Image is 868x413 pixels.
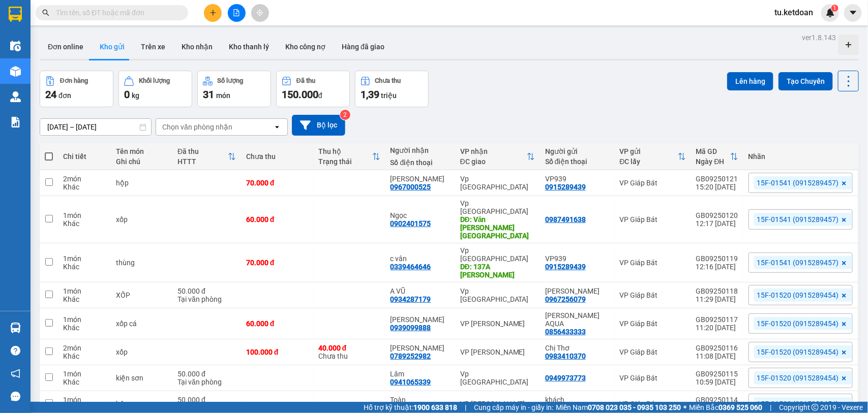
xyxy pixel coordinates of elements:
div: Tạo kho hàng mới [839,35,859,55]
div: Nhãn [749,152,853,161]
div: 11:20 [DATE] [696,324,738,332]
div: 0941065339 [391,378,431,386]
div: xốp cá [116,320,167,328]
div: VP Giáp Bát [620,374,686,382]
div: VP939 [545,175,610,183]
div: 0987491638 [545,215,586,224]
div: XỐP [116,291,167,299]
span: 15F-01541 (0915289457) [757,258,839,267]
div: 0789252982 [391,352,431,360]
div: GB09250114 [696,396,738,404]
div: Người nhận [391,146,450,154]
span: 1,39 [361,88,379,101]
th: Toggle SortBy [455,143,540,170]
button: Bộ lọc [292,115,345,136]
button: Số lượng31món [197,71,271,107]
div: 0967256079 [545,295,586,303]
button: Kho gửi [92,35,133,59]
div: Tên món [116,147,167,155]
th: Toggle SortBy [172,143,241,170]
div: Lâm [391,370,450,378]
div: Số điện thoại [391,158,450,167]
span: 15F-01520 (0915289454) [757,347,839,357]
div: 50.000 đ [177,370,236,378]
span: 15F-01520 (0915289454) [757,319,839,328]
div: ĐC lấy [620,157,678,166]
div: Chưa thu [375,77,401,84]
div: Khác [63,183,106,191]
div: VP Giáp Bát [620,320,686,328]
div: A VŨ [391,287,450,295]
div: 12:16 [DATE] [696,263,738,271]
div: Khác [63,219,106,228]
div: 70.000 đ [246,179,308,187]
img: solution-icon [10,117,21,128]
div: GB09250115 [696,370,738,378]
div: Khác [63,263,106,271]
div: Chi tiết [63,152,106,161]
span: Cung cấp máy in - giấy in: [474,402,553,413]
div: 0902401575 [391,219,431,228]
span: ⚪️ [683,405,686,409]
div: 1 món [63,315,106,324]
svg: open [273,123,281,131]
div: Cua Hoàng Đế [545,287,610,295]
sup: 1 [831,5,839,12]
div: 12:17 [DATE] [696,219,738,228]
span: question-circle [11,346,20,356]
div: c vân [391,255,450,263]
span: 1 [833,5,836,12]
div: VP Giáp Bát [620,400,686,408]
div: Vp [GEOGRAPHIC_DATA] [460,370,535,386]
div: VP [PERSON_NAME] [460,400,535,408]
div: GB09250119 [696,255,738,263]
span: 24 [45,88,56,101]
div: kiện sơn [116,374,167,382]
th: Toggle SortBy [691,143,743,170]
button: Đơn hàng24đơn [40,71,113,107]
strong: 0369 525 060 [719,403,762,411]
div: VP Giáp Bát [620,179,686,187]
div: Chọn văn phòng nhận [162,122,232,132]
div: xốp [116,348,167,356]
div: VP Giáp Bát [620,259,686,267]
button: Khối lượng0kg [118,71,192,107]
div: Trạng thái [318,157,372,166]
span: món [216,91,230,100]
div: Mã GD [696,147,730,155]
div: GB09250116 [696,344,738,352]
div: VP [PERSON_NAME] [460,320,535,328]
input: Select a date range. [40,119,151,135]
div: 1 món [63,211,106,219]
button: caret-down [844,4,862,22]
div: VP Giáp Bát [620,291,686,299]
span: aim [256,9,263,16]
span: file-add [233,9,240,16]
div: Người gửi [545,147,610,155]
th: Toggle SortBy [615,143,691,170]
button: Tạo Chuyến [779,72,833,90]
div: VP nhận [460,147,527,155]
span: Hỗ trợ kỹ thuật: [364,402,457,413]
img: warehouse-icon [10,41,21,51]
span: 15F-01520 (0915289454) [757,291,839,300]
button: aim [251,4,269,22]
div: Vp [GEOGRAPHIC_DATA] [460,199,535,215]
span: plus [209,9,217,16]
button: plus [204,4,222,22]
input: Tìm tên, số ĐT hoặc mã đơn [56,7,176,18]
div: Vp [GEOGRAPHIC_DATA] [460,246,535,263]
div: 0949973773 [545,374,586,382]
div: 60.000 đ [246,320,308,328]
th: Toggle SortBy [313,143,385,170]
div: Đã thu [296,77,315,84]
span: 31 [203,88,214,101]
div: Chưa thu [318,344,380,360]
div: Thu hộ [318,147,372,155]
sup: 2 [340,110,350,120]
span: 0 [124,88,130,101]
div: 10:59 [DATE] [696,378,738,386]
div: Khác [63,378,106,386]
div: DĐ: 137A Hạ Lý [460,263,535,279]
div: Khác [63,295,106,303]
